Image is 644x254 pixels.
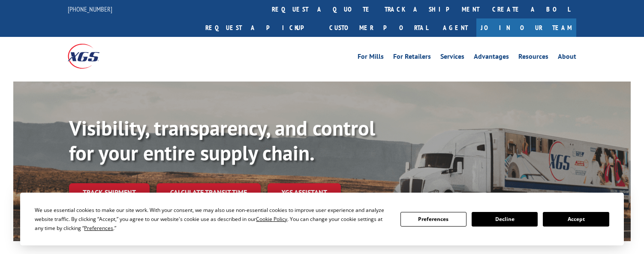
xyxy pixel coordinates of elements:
[440,53,464,63] a: Services
[543,212,609,227] button: Accept
[358,53,384,63] a: For Mills
[256,215,287,223] span: Cookie Policy
[35,206,390,233] div: We use essential cookies to make our site work. With your consent, we may also use non-essential ...
[393,53,431,63] a: For Retailers
[558,53,576,63] a: About
[474,53,509,63] a: Advantages
[156,183,261,202] a: Calculate transit time
[476,18,576,37] a: Join Our Team
[518,53,548,63] a: Resources
[434,18,476,37] a: Agent
[323,18,434,37] a: Customer Portal
[472,212,538,227] button: Decline
[199,18,323,37] a: Request a pickup
[400,212,466,227] button: Preferences
[68,5,112,13] a: [PHONE_NUMBER]
[84,224,113,232] span: Preferences
[69,183,150,201] a: Track shipment
[69,115,375,166] b: Visibility, transparency, and control for your entire supply chain.
[20,193,624,245] div: Cookie Consent Prompt
[268,183,341,202] a: XGS ASSISTANT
